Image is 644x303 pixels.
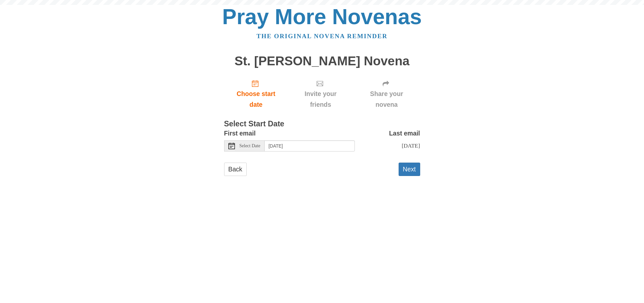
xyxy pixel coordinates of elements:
label: Last email [389,128,420,139]
span: Choose start date [231,88,282,110]
h1: St. [PERSON_NAME] Novena [224,54,420,68]
div: Click "Next" to confirm your start date first. [288,74,353,113]
span: Invite your friends [294,88,346,110]
span: Select Date [239,144,260,148]
div: Click "Next" to confirm your start date first. [353,74,420,113]
a: Choose start date [224,74,288,113]
label: First email [224,128,256,139]
a: The original novena reminder [256,33,388,40]
span: [DATE] [402,142,420,149]
h3: Select Start Date [224,120,420,128]
span: Share your novena [360,88,414,110]
a: Pray More Novenas [222,5,422,29]
a: Back [224,163,247,176]
button: Next [399,163,420,176]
